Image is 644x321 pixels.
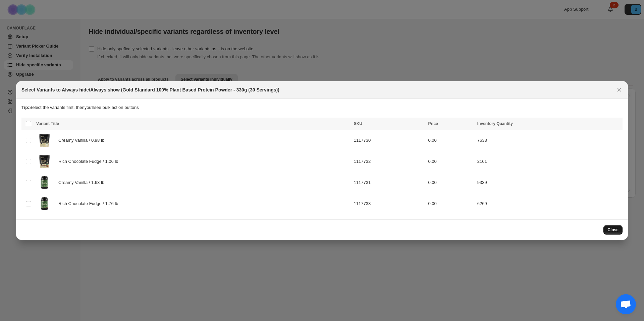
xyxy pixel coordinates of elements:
h2: Select Variants to Always hide/Always show (Gold Standard 100% Plant Based Protein Powder - 330g ... [21,86,279,93]
div: Open chat [616,294,636,314]
td: 1117732 [352,151,426,172]
span: Inventory Quantity [477,121,513,126]
td: 1117731 [352,172,426,193]
td: 6269 [475,193,623,214]
td: 1117730 [352,130,426,151]
span: Creamy Vanilla / 0.98 lb [58,137,108,144]
td: 2161 [475,151,623,172]
button: Close [614,85,624,94]
strong: Tip: [21,105,30,110]
button: Close [603,225,623,235]
td: 0.00 [426,130,475,151]
td: 0.00 [426,172,475,193]
span: Creamy Vanilla / 1.63 lb [58,179,108,186]
td: 1117733 [352,193,426,214]
img: on-1117732_Image_01.png [36,153,53,170]
p: Select the variants first, then you'll see bulk action buttons [21,104,623,111]
img: on-1117731_Image_01.png [36,174,53,191]
img: on-1117733_Image_01.png [36,195,53,212]
td: 9339 [475,172,623,193]
span: Rich Chocolate Fudge / 1.76 lb [58,200,122,207]
span: Price [428,121,438,126]
span: Rich Chocolate Fudge / 1.06 lb [58,158,122,165]
span: SKU [354,121,362,126]
img: on-1117730_Image_01.png [36,132,53,149]
td: 0.00 [426,193,475,214]
span: Close [607,227,619,233]
td: 7633 [475,130,623,151]
span: Variant Title [36,121,59,126]
td: 0.00 [426,151,475,172]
